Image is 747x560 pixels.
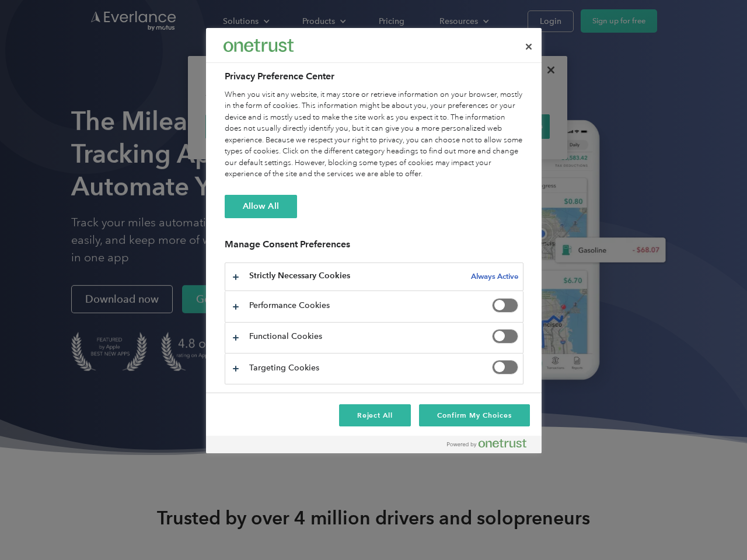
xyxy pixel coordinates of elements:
[224,34,294,57] div: Everlance
[447,439,526,448] img: Powered by OneTrust Opens in a new Tab
[225,89,523,180] div: When you visit any website, it may store or retrieve information on your browser, mostly in the f...
[447,439,536,453] a: Powered by OneTrust Opens in a new Tab
[206,28,542,453] div: Privacy Preference Center
[225,195,297,218] button: Allow All
[419,404,529,426] button: Confirm My Choices
[225,69,523,83] h2: Privacy Preference Center
[224,39,294,51] img: Everlance
[206,28,542,453] div: Preference center
[225,239,523,257] h3: Manage Consent Preferences
[339,404,411,426] button: Reject All
[516,34,542,60] button: Close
